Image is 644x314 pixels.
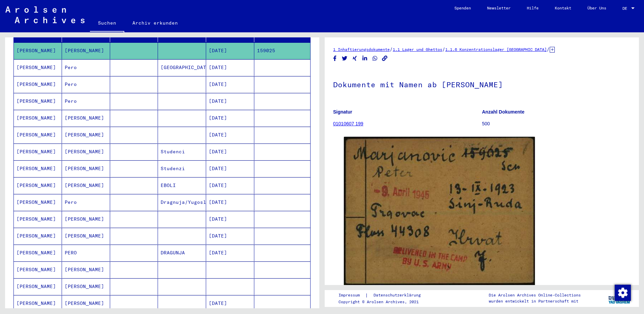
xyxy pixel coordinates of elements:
p: 500 [482,120,631,127]
mat-cell: [PERSON_NAME] [14,295,62,312]
img: Zustimmung ändern [615,285,631,301]
mat-cell: [PERSON_NAME] [14,261,62,278]
span: / [390,46,393,52]
mat-cell: [DATE] [206,42,254,59]
mat-cell: 159025 [254,42,310,59]
mat-cell: [PERSON_NAME] [14,228,62,244]
mat-cell: Studenci [158,144,206,160]
a: Archiv erkunden [124,15,186,31]
mat-cell: [PERSON_NAME] [14,177,62,194]
mat-cell: [PERSON_NAME] [62,127,110,143]
mat-cell: PERO [62,245,110,261]
mat-cell: [PERSON_NAME] [62,295,110,312]
p: wurden entwickelt in Partnerschaft mit [489,298,581,304]
mat-cell: [PERSON_NAME] [62,211,110,227]
mat-cell: [PERSON_NAME] [14,211,62,227]
mat-cell: [DATE] [206,177,254,194]
a: Datenschutzerklärung [368,292,429,299]
img: 001.jpg [344,137,535,285]
button: Share on WhatsApp [372,54,379,63]
p: Die Arolsen Archives Online-Collections [489,292,581,298]
mat-cell: [PERSON_NAME] [14,76,62,93]
mat-cell: [DATE] [206,93,254,109]
mat-cell: [DATE] [206,211,254,227]
p: Copyright © Arolsen Archives, 2021 [339,299,429,305]
mat-cell: Pero [62,93,110,109]
mat-cell: [PERSON_NAME] [62,228,110,244]
mat-cell: [PERSON_NAME] [14,93,62,109]
mat-cell: [PERSON_NAME] [62,42,110,59]
mat-cell: Pero [62,194,110,211]
mat-cell: Pero [62,76,110,93]
mat-cell: [PERSON_NAME] [14,110,62,126]
img: yv_logo.png [607,290,632,307]
mat-cell: [PERSON_NAME] [62,110,110,126]
div: | [339,292,429,299]
a: 1.1 Lager und Ghettos [393,47,442,52]
mat-cell: [PERSON_NAME] [14,42,62,59]
span: / [442,46,445,52]
mat-cell: EBOLI [158,177,206,194]
mat-cell: [DATE] [206,59,254,76]
mat-cell: [PERSON_NAME] [14,160,62,177]
mat-cell: [DATE] [206,127,254,143]
mat-cell: [PERSON_NAME] [14,245,62,261]
mat-cell: [PERSON_NAME] [62,160,110,177]
mat-cell: Dragnuja/Yugosl. [158,194,206,211]
mat-cell: [DATE] [206,295,254,312]
span: DE [622,6,630,11]
mat-cell: [DATE] [206,144,254,160]
mat-cell: [DATE] [206,228,254,244]
b: Anzahl Dokumente [482,109,524,115]
mat-cell: [DATE] [206,245,254,261]
mat-cell: [DATE] [206,194,254,211]
mat-cell: [PERSON_NAME] [14,59,62,76]
mat-cell: [DATE] [206,160,254,177]
img: Arolsen_neg.svg [5,6,85,23]
mat-cell: [PERSON_NAME] [62,278,110,295]
button: Share on Facebook [331,54,339,63]
mat-cell: [PERSON_NAME] [14,144,62,160]
span: / [547,46,550,52]
a: 1.1.6 Konzentrationslager [GEOGRAPHIC_DATA] [445,47,547,52]
h1: Dokumente mit Namen ab [PERSON_NAME] [333,69,631,99]
button: Copy link [381,54,388,63]
mat-cell: [PERSON_NAME] [14,127,62,143]
mat-cell: [PERSON_NAME] [62,144,110,160]
mat-cell: [DATE] [206,76,254,93]
mat-cell: [PERSON_NAME] [14,194,62,211]
button: Share on Twitter [341,54,348,63]
a: 01010607 199 [333,121,363,126]
a: Suchen [90,15,124,32]
mat-cell: [GEOGRAPHIC_DATA] [158,59,206,76]
a: Impressum [339,292,365,299]
mat-cell: [PERSON_NAME] [62,177,110,194]
mat-cell: Pero [62,59,110,76]
mat-cell: [PERSON_NAME] [14,278,62,295]
a: 1 Inhaftierungsdokumente [333,47,390,52]
b: Signatur [333,109,352,115]
mat-cell: DRAGUNJA [158,245,206,261]
button: Share on Xing [351,54,358,63]
mat-cell: [DATE] [206,110,254,126]
button: Share on LinkedIn [361,54,368,63]
mat-cell: [PERSON_NAME] [62,261,110,278]
mat-cell: Studenzi [158,160,206,177]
